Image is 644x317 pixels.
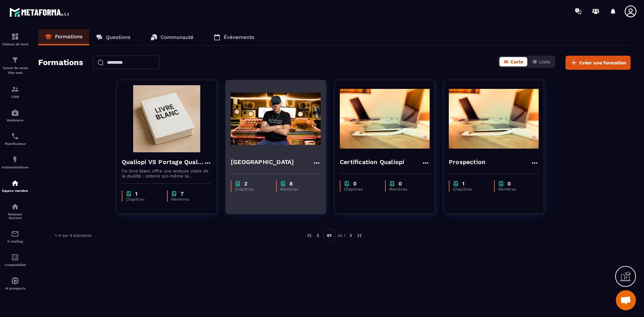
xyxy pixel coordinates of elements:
[389,187,423,192] p: Membres
[235,180,241,187] img: chapter
[498,180,504,187] img: chapter
[498,187,532,192] p: Membres
[353,180,357,187] p: 0
[2,127,29,151] a: schedulerschedulerPlanificateur
[443,80,552,222] a: formation-backgroundProspectionchapter1Chapitreschapter0Membres
[11,230,19,238] img: email
[11,132,19,140] img: scheduler
[528,57,554,66] button: Liste
[11,85,19,93] img: formation
[315,232,321,239] img: prev
[344,180,350,187] img: chapter
[225,80,334,222] a: formation-background[GEOGRAPHIC_DATA]chapter2Chapitreschapter8Membres
[126,197,160,202] p: Chapitres
[126,191,132,197] img: chapter
[122,157,204,167] h4: Qualiopi VS Portage Qualiopi
[122,168,212,178] p: Ce livre blanc offre une analyse claire de la dualité : obtenir soi-même la certification Qualiop...
[144,29,200,45] a: Communauté
[11,253,19,261] img: accountant
[106,34,130,40] p: Questions
[171,191,177,197] img: chapter
[449,157,485,167] h4: Prospection
[2,212,29,220] p: Réseaux Sociaux
[2,225,29,248] a: emailemailE-mailing
[616,290,636,310] div: Ouvrir le chat
[2,28,29,51] a: formationformationTableau de bord
[2,263,29,267] p: Comptabilité
[2,189,29,193] p: Espace membre
[389,180,395,187] img: chapter
[2,118,29,122] p: Webinaire
[235,187,269,192] p: Chapitres
[356,232,362,239] img: next
[11,56,19,64] img: formation
[579,59,626,66] span: Créer une formation
[180,191,183,197] p: 7
[9,6,70,18] img: logo
[453,180,459,187] img: chapter
[55,233,92,238] p: 1-4 sur 4 éléments
[2,248,29,272] a: accountantaccountantComptabilité
[462,180,465,187] p: 1
[55,34,83,40] p: Formations
[11,156,19,164] img: automations
[11,109,19,117] img: automations
[2,42,29,46] p: Tableau de bord
[11,277,19,285] img: automations
[2,95,29,99] p: CRM
[2,80,29,104] a: formationformationCRM
[2,165,29,169] p: Automatisations
[307,232,313,239] img: prev
[171,197,205,202] p: Membres
[2,151,29,174] a: automationsautomationsAutomatisations
[89,29,137,45] a: Questions
[2,174,29,198] a: automationsautomationsEspace membre
[11,179,19,187] img: automations
[344,187,378,192] p: Chapitres
[2,240,29,243] p: E-mailing
[280,187,314,192] p: Membres
[135,191,138,197] p: 1
[122,85,212,152] img: formation-background
[38,56,83,70] h2: Formations
[38,29,89,45] a: Formations
[280,180,286,187] img: chapter
[116,80,225,222] a: formation-backgroundQualiopi VS Portage QualiopiCe livre blanc offre une analyse claire de la dua...
[566,56,631,70] button: Créer une formation
[11,33,19,41] img: formation
[244,180,247,187] p: 2
[348,232,354,239] img: next
[453,187,487,192] p: Chapitres
[207,29,261,45] a: Événements
[2,142,29,146] p: Planificateur
[289,180,293,187] p: 8
[2,286,29,290] p: IA prospects
[340,85,430,152] img: formation-background
[539,59,550,64] span: Liste
[507,180,511,187] p: 0
[231,85,321,152] img: formation-background
[2,198,29,225] a: social-networksocial-networkRéseaux Sociaux
[2,66,29,75] p: Tunnel de vente Site web
[11,203,19,211] img: social-network
[334,80,443,222] a: formation-backgroundCertification Qualiopichapter0Chapitreschapter0Membres
[323,229,335,242] p: 01
[231,157,294,167] h4: [GEOGRAPHIC_DATA]
[499,57,527,66] button: Carte
[449,85,539,152] img: formation-background
[398,180,402,187] p: 0
[337,233,345,238] p: de 1
[161,34,194,40] p: Communauté
[224,34,254,40] p: Événements
[511,59,523,64] span: Carte
[2,51,29,80] a: formationformationTunnel de vente Site web
[2,104,29,127] a: automationsautomationsWebinaire
[340,157,404,167] h4: Certification Qualiopi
